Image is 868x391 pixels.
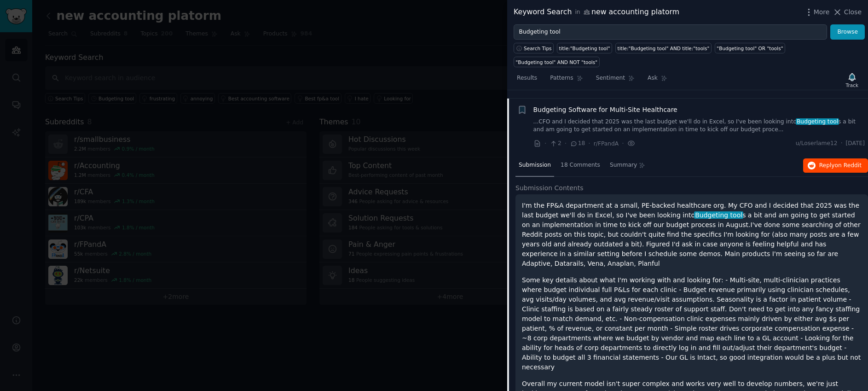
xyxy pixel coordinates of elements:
span: r/Accounting [604,84,640,90]
span: Search Tips [524,45,552,52]
span: r/FPandA [594,140,619,147]
button: Close [833,7,862,17]
span: · [588,139,590,148]
span: 2 [550,140,561,148]
span: Close [844,7,862,17]
div: title:"Budgeting tool" AND title:"tools" [618,45,710,52]
div: Keyword Search new accounting platorm [514,6,679,18]
span: Submission Contents [515,183,584,193]
button: Replyon Reddit [803,158,868,173]
span: Ask [648,74,658,82]
a: ...CFO and I decided that 2025 was the last budget we'll do in Excel, so I've been looking intoBu... [533,118,865,134]
button: Browse [830,24,865,40]
div: "Budgeting tool" AND NOT "tools" [516,59,598,65]
div: title:"Budgeting tool" [559,45,610,52]
span: in [575,8,580,17]
span: 18 Comments [561,161,600,169]
span: · [565,139,567,148]
a: "Budgeting tool" OR "tools" [715,43,785,53]
span: Budgeting tool [694,211,743,219]
span: · [544,139,546,148]
span: 18 [570,140,585,148]
span: [DATE] [846,140,865,148]
button: Track [843,70,862,90]
a: title:"Budgeting tool" AND title:"tools" [615,43,712,53]
button: More [804,7,830,17]
span: Reply [819,162,862,170]
input: Try a keyword related to your business [514,24,827,40]
span: Summary [610,161,637,169]
a: Ask [644,71,671,90]
button: Search Tips [514,43,554,53]
a: title:"Budgeting tool" [557,43,612,53]
a: "Budgeting tool" AND NOT "tools" [514,57,600,67]
span: on Reddit [835,162,862,169]
span: Results [517,74,537,82]
div: Track [846,82,858,88]
span: u/Loserlame12 [796,140,838,148]
span: · [622,139,624,148]
span: Sentiment [596,74,625,82]
span: More [814,7,830,17]
span: Budgeting tool [796,118,839,125]
span: Submission [519,161,551,169]
span: Patterns [550,74,573,82]
div: "Budgeting tool" OR "tools" [717,45,783,52]
span: · [841,140,843,148]
a: Budgeting Software for Multi-Site Healthcare [533,105,677,115]
p: I'm the FP&A department at a small, PE-backed healthcare org. My CFO and I decided that 2025 was ... [522,201,862,268]
a: Results [514,71,540,90]
p: Some key details about what I'm working with and looking for: - Multi-site, multi-clinician pract... [522,275,862,372]
a: Patterns [547,71,586,90]
a: Sentiment [593,71,638,90]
